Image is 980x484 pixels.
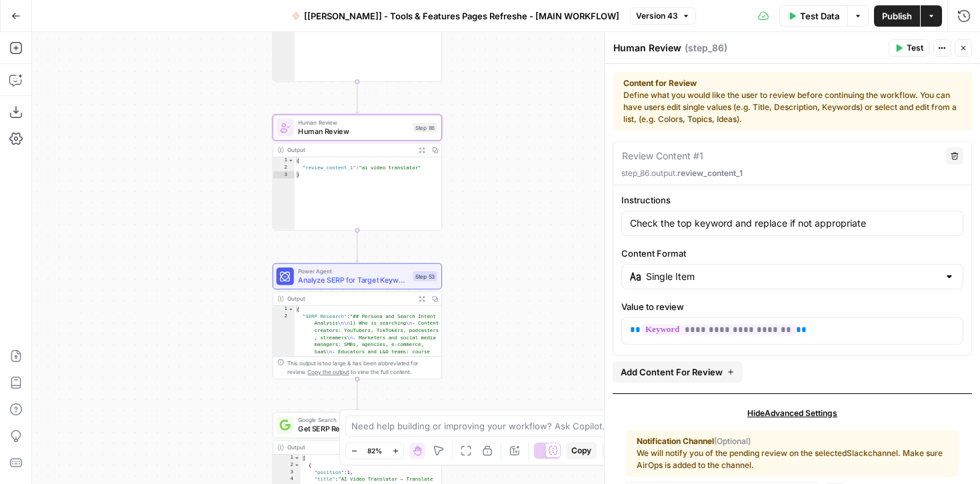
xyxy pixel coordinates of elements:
div: Output [287,295,412,303]
div: 3 [273,171,295,179]
div: 1 [273,157,295,165]
div: Output [287,145,412,154]
span: Google Search [298,416,408,425]
span: [[PERSON_NAME]] - Tools & Features Pages Refreshe - [MAIN WORKFLOW] [304,9,619,23]
g: Edge from step_86 to step_53 [355,231,359,263]
div: 1 [273,455,301,462]
button: Add Content For Review [613,361,743,383]
span: Analyze SERP for Target Keyword - Top 10 SERPs [298,275,409,285]
label: Value to review [621,300,963,313]
span: Get SERP Results [298,423,408,434]
label: Instructions [621,193,963,207]
div: Step 53 [413,271,437,281]
label: Content Format [621,247,963,260]
textarea: Human Review [613,41,681,55]
strong: Notification Channel [637,436,714,446]
div: Output [287,443,412,452]
span: ( step_86 ) [685,41,727,55]
span: Hide Advanced Settings [747,407,837,419]
div: Human ReviewHuman ReviewStep 86Output{ "review_content_1":"ai video translator"} [273,115,442,231]
span: review_content_1 [677,168,743,178]
button: Publish [874,5,920,27]
span: Version 43 [636,10,678,22]
span: Toggle code folding, rows 2 through 27 [294,462,300,469]
button: Copy [566,442,597,459]
span: Human Review [298,126,409,137]
button: [[PERSON_NAME]] - Tools & Features Pages Refreshe - [MAIN WORKFLOW] [284,5,627,27]
span: (Optional) [714,436,751,446]
button: Test [889,39,929,57]
p: step_86.output. [621,167,963,179]
g: Edge from step_53 to step_40 [355,379,359,411]
div: 2 [273,164,295,171]
div: Step 86 [413,123,437,133]
div: This output is too large & has been abbreviated for review. to view the full content. [287,359,437,376]
span: Toggle code folding, rows 1 through 3 [288,157,294,165]
span: Test [907,42,923,54]
div: Define what you would like the user to review before continuing the workflow. You can have users ... [623,77,961,125]
span: Add Content For Review [621,365,723,379]
span: Power Agent [298,267,409,276]
div: 2 [273,462,301,469]
span: Human Review [298,118,409,127]
span: Copy [571,445,591,457]
input: Single Item [646,270,939,283]
span: Toggle code folding, rows 1 through 195 [294,455,300,462]
span: Publish [882,9,912,23]
div: 3 [273,469,301,476]
g: Edge from step_28 to step_86 [355,81,359,113]
span: 82% [367,445,382,456]
button: Test Data [779,5,847,27]
span: Toggle code folding, rows 1 through 3 [288,306,294,313]
div: We will notify you of the pending review on the selected Slack channel. Make sure AirOps is added... [637,435,948,471]
span: Test Data [800,9,839,23]
div: 1 [273,306,295,313]
strong: Content for Review [623,77,961,89]
span: Copy the output [307,369,349,375]
div: Power AgentAnalyze SERP for Target Keyword - Top 10 SERPsStep 53Output{ "SERP Research":"## Perso... [273,263,442,379]
button: Version 43 [630,7,696,25]
input: Enter instructions for what needs to be reviewed [630,217,955,230]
